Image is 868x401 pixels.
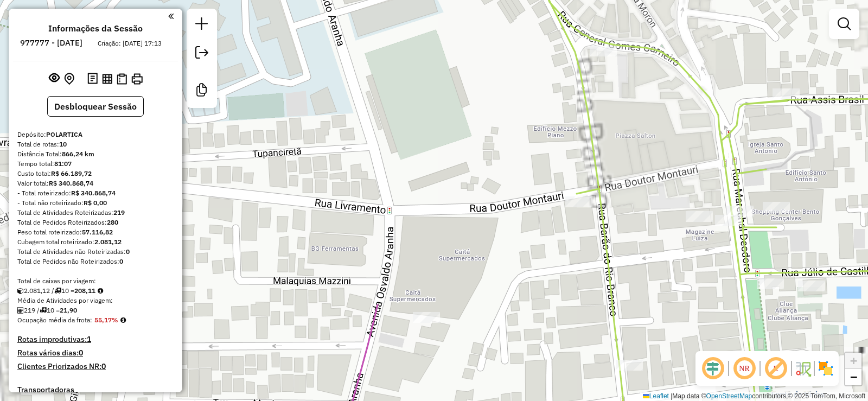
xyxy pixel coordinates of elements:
button: Imprimir Rotas [129,71,145,87]
strong: R$ 340.868,74 [71,189,116,197]
strong: POLARTICA [46,130,82,138]
div: Cubagem total roteirizado: [17,237,174,247]
a: Exportar sessão [191,42,213,66]
img: Exibir/Ocultar setores [817,360,834,377]
strong: 0 [79,348,83,358]
button: Desbloquear Sessão [47,96,144,117]
a: Zoom out [845,369,861,385]
div: Total de Pedidos Roteirizados: [17,218,174,227]
div: Total de rotas: [17,139,174,149]
a: Leaflet [643,392,669,400]
div: Distância Total: [17,149,174,159]
a: Exibir filtros [833,13,855,35]
a: Zoom in [845,353,861,369]
span: Exibir rótulo [763,355,789,381]
div: Custo total: [17,169,174,179]
img: Fluxo de ruas [794,360,812,377]
i: Total de Atividades [17,307,24,314]
strong: 81:07 [54,160,72,168]
strong: 280 [107,218,118,226]
strong: 10 [59,140,67,148]
strong: 2.081,12 [94,238,122,246]
strong: R$ 340.868,74 [49,179,93,187]
h6: 977777 - [DATE] [20,38,82,48]
strong: 866,24 km [62,150,94,158]
em: Média calculada utilizando a maior ocupação (%Peso ou %Cubagem) de cada rota da sessão. Rotas cro... [120,317,126,323]
button: Logs desbloquear sessão [85,71,100,87]
strong: R$ 0,00 [84,199,107,207]
div: Tempo total: [17,159,174,169]
div: Depósito: [17,130,174,139]
strong: 0 [119,257,123,265]
div: Total de Pedidos não Roteirizados: [17,257,174,266]
span: + [850,354,857,367]
i: Total de rotas [40,307,47,314]
button: Centralizar mapa no depósito ou ponto de apoio [62,71,76,87]
button: Visualizar relatório de Roteirização [100,71,114,86]
strong: 0 [126,247,130,256]
span: | [671,392,672,400]
div: Map data © contributors,© 2025 TomTom, Microsoft [640,392,868,401]
h4: Rotas vários dias: [17,348,174,358]
h4: Rotas improdutivas: [17,335,174,344]
div: - Total não roteirizado: [17,198,174,208]
button: Exibir sessão original [47,70,62,87]
a: Clique aqui para minimizar o painel [168,10,174,22]
i: Cubagem total roteirizado [17,288,24,294]
h4: Clientes Priorizados NR: [17,362,174,371]
span: − [850,370,857,384]
a: OpenStreetMap [706,392,752,400]
a: Nova sessão e pesquisa [191,13,213,37]
strong: 208,11 [74,287,95,295]
strong: 21,90 [60,306,77,314]
strong: 219 [113,208,125,217]
strong: 0 [101,361,106,371]
div: Total de Atividades Roteirizadas: [17,208,174,218]
div: Total de caixas por viagem: [17,276,174,286]
i: Meta Caixas/viagem: 1,00 Diferença: 207,11 [98,288,103,294]
h4: Informações da Sessão [48,23,143,34]
button: Visualizar Romaneio [114,71,129,87]
h4: Transportadoras [17,385,174,394]
div: 2.081,12 / 10 = [17,286,174,296]
strong: 57.116,82 [82,228,113,236]
div: Criação: [DATE] 17:13 [93,39,166,48]
strong: 55,17% [94,316,118,324]
div: - Total roteirizado: [17,188,174,198]
strong: 1 [87,334,91,344]
i: Total de rotas [54,288,61,294]
div: Média de Atividades por viagem: [17,296,174,305]
strong: R$ 66.189,72 [51,169,92,177]
div: Total de Atividades não Roteirizadas: [17,247,174,257]
div: Peso total roteirizado: [17,227,174,237]
a: Criar modelo [191,79,213,104]
span: Ocupação média da frota: [17,316,92,324]
div: 219 / 10 = [17,305,174,315]
span: Ocultar deslocamento [700,355,726,381]
div: Valor total: [17,179,174,188]
span: Ocultar NR [731,355,757,381]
